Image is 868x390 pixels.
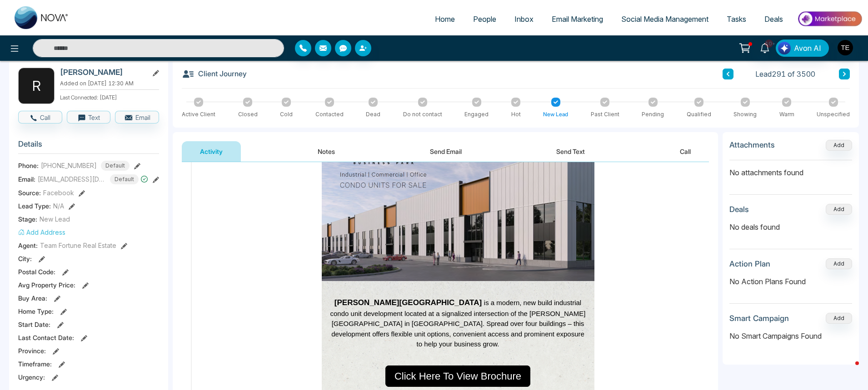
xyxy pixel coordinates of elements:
[182,141,241,162] button: Activity
[817,110,850,118] div: Unspecified
[591,110,619,118] div: Past Client
[18,359,52,369] span: Timeframe :
[729,331,852,341] p: No Smart Campaigns Found
[18,227,65,237] button: Add Address
[315,110,344,118] div: Contacted
[543,110,568,118] div: New Lead
[733,110,757,118] div: Showing
[18,306,54,316] span: Home Type :
[662,141,709,162] button: Call
[18,111,62,123] button: Call
[426,10,464,28] a: Home
[18,254,32,263] span: City :
[18,320,50,329] span: Start Date :
[60,79,159,88] p: Added on [DATE] 12:30 AM
[53,201,64,211] span: N/A
[642,110,664,118] div: Pending
[18,161,39,170] span: Phone:
[101,161,130,171] span: Default
[60,68,145,77] h2: [PERSON_NAME]
[43,188,74,197] span: Facebook
[755,69,815,79] span: Lead 291 of 3500
[621,15,708,24] span: Social Media Management
[15,6,69,29] img: Nova CRM Logo
[18,241,38,250] span: Agent:
[18,214,37,224] span: Stage:
[67,111,111,123] button: Text
[403,110,442,118] div: Do not contact
[464,110,489,118] div: Engaged
[764,15,783,24] span: Deals
[38,174,106,184] span: [EMAIL_ADDRESS][DOMAIN_NAME]
[18,201,51,211] span: Lead Type:
[729,160,852,178] p: No attachments found
[412,141,480,162] button: Send Email
[729,259,770,268] h3: Action Plan
[60,92,159,102] p: Last Connected: [DATE]
[718,10,755,28] a: Tasks
[754,39,776,55] a: 10+
[41,161,97,170] span: [PHONE_NUMBER]
[511,110,521,118] div: Hot
[543,10,612,28] a: Email Marketing
[18,293,47,303] span: Buy Area :
[505,10,543,28] a: Inbox
[40,241,116,250] span: Team Fortune Real Estate
[18,139,159,153] h3: Details
[838,40,853,55] img: User Avatar
[797,9,863,29] img: Market-place.gif
[182,68,247,80] h3: Client Journey
[182,110,215,118] div: Active Client
[729,140,775,149] h3: Attachments
[776,39,829,57] button: Avon AI
[755,10,792,28] a: Deals
[238,110,258,118] div: Closed
[18,372,45,382] span: Urgency :
[826,140,852,151] button: Add
[366,110,380,118] div: Dead
[18,188,41,197] span: Source:
[826,313,852,324] button: Add
[765,39,773,48] span: 10+
[552,15,603,24] span: Email Marketing
[729,222,852,232] p: No deals found
[826,141,852,148] span: Add
[727,15,746,24] span: Tasks
[826,258,852,269] button: Add
[538,141,603,162] button: Send Text
[729,276,852,287] p: No Action Plans Found
[729,314,789,323] h3: Smart Campaign
[18,174,35,184] span: Email:
[18,280,75,290] span: Avg Property Price :
[612,10,718,28] a: Social Media Management
[18,333,74,342] span: Last Contact Date :
[473,15,496,24] span: People
[115,111,159,123] button: Email
[778,42,791,54] img: Lead Flow
[837,359,859,381] iframe: Intercom live chat
[464,10,505,28] a: People
[18,267,55,276] span: Postal Code :
[687,110,711,118] div: Qualified
[729,205,749,214] h3: Deals
[514,15,534,24] span: Inbox
[18,68,55,104] div: R
[110,174,139,184] span: Default
[826,204,852,215] button: Add
[280,110,293,118] div: Cold
[794,43,821,54] span: Avon AI
[779,110,794,118] div: Warm
[18,346,46,355] span: Province :
[435,15,455,24] span: Home
[40,214,70,224] span: New Lead
[299,141,353,162] button: Notes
